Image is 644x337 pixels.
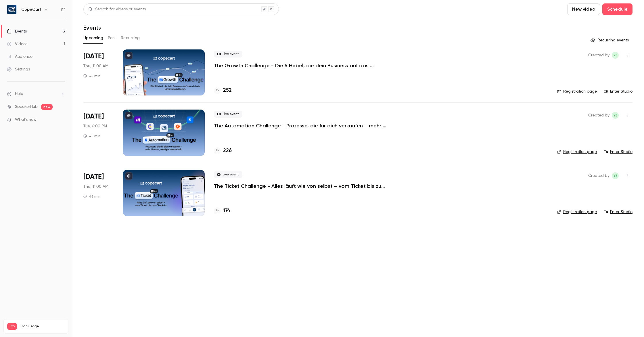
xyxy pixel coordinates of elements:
h1: Events [83,24,101,31]
a: The Growth Challenge - Die 5 Hebel, die dein Business auf das nächste Level katapultieren [214,62,386,69]
a: Registration page [557,89,597,94]
span: What's new [15,117,37,123]
a: Enter Studio [604,149,632,155]
a: Registration page [557,209,597,215]
div: Settings [7,66,30,72]
span: Pro [7,323,17,330]
span: Created by [588,112,609,119]
span: Live event [214,51,242,58]
h4: 252 [223,87,232,94]
a: Enter Studio [604,209,632,215]
span: Help [15,91,23,97]
h6: CopeCart [21,7,41,12]
div: Oct 7 Tue, 6:00 PM (Europe/Berlin) [83,110,114,156]
span: Plan usage [20,324,65,329]
div: 45 min [83,194,100,199]
div: Search for videos or events [88,6,146,12]
span: [DATE] [83,172,104,181]
button: Upcoming [83,33,103,43]
span: Live event [214,171,242,178]
span: Yasamin Esfahani [612,112,619,119]
a: The Ticket Challenge - Alles läuft wie von selbst – vom Ticket bis zum Check-in [214,183,386,189]
span: [DATE] [83,112,104,121]
div: Oct 9 Thu, 11:00 AM (Europe/Berlin) [83,170,114,216]
span: Tue, 6:00 PM [83,123,107,129]
span: Thu, 11:00 AM [83,63,108,69]
a: 226 [214,147,232,155]
a: Enter Studio [604,89,632,94]
div: Oct 2 Thu, 11:00 AM (Europe/Berlin) [83,49,114,95]
span: YE [614,172,617,179]
div: Audience [7,54,32,60]
a: SpeakerHub [15,104,38,110]
span: Yasamin Esfahani [612,52,619,59]
button: New video [567,3,600,15]
span: Live event [214,111,242,118]
span: YE [614,112,617,119]
button: Recurring events [588,36,632,45]
h4: 226 [223,147,232,155]
a: 252 [214,87,232,94]
div: 45 min [83,74,100,78]
span: [DATE] [83,52,104,61]
h4: 174 [223,207,230,215]
div: Events [7,28,27,34]
button: Schedule [602,3,632,15]
div: Videos [7,41,27,47]
button: Past [108,33,116,43]
span: Created by [588,52,609,59]
span: new [41,104,53,110]
a: Registration page [557,149,597,155]
li: help-dropdown-opener [7,91,65,97]
span: Created by [588,172,609,179]
span: YE [614,52,617,59]
img: CopeCart [7,5,16,14]
a: The Automation Challenge - Prozesse, die für dich verkaufen – mehr Umsatz, weniger Handarbeit [214,122,386,129]
button: Recurring [121,33,140,43]
div: 45 min [83,134,100,138]
span: Thu, 11:00 AM [83,184,108,189]
span: Yasamin Esfahani [612,172,619,179]
a: 174 [214,207,230,215]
